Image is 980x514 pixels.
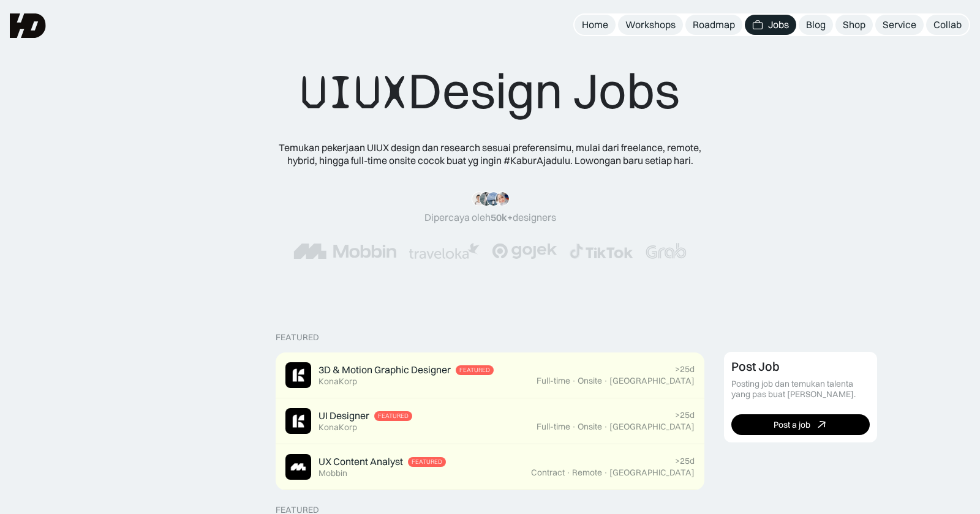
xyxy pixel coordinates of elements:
[731,359,780,374] div: Post Job
[531,467,565,478] div: Contract
[875,15,924,35] a: Service
[491,211,513,223] span: 50k+
[276,352,704,398] a: Job Image3D & Motion Graphic DesignerFeaturedKonaKorp>25dFull-time·Onsite·[GEOGRAPHIC_DATA]
[745,15,796,35] a: Jobs
[537,422,570,432] div: Full-time
[318,422,357,433] div: KonaKorp
[575,15,616,35] a: Home
[768,18,789,31] div: Jobs
[537,376,570,386] div: Full-time
[571,376,576,386] div: ·
[300,63,408,122] span: UIUX
[578,376,602,386] div: Onsite
[578,422,602,432] div: Onsite
[318,455,403,468] div: UX Content Analyst
[603,467,608,478] div: ·
[603,376,608,386] div: ·
[572,467,602,478] div: Remote
[933,18,962,31] div: Collab
[618,15,683,35] a: Workshops
[318,363,451,376] div: 3D & Motion Graphic Designer
[424,211,556,224] div: Dipercaya oleh designers
[835,15,873,35] a: Shop
[566,467,571,478] div: ·
[269,141,710,167] div: Temukan pekerjaan UIUX design dan research sesuai preferensimu, mulai dari freelance, remote, hyb...
[582,18,608,31] div: Home
[675,456,695,466] div: >25d
[731,379,870,400] div: Posting job dan temukan talenta yang pas buat [PERSON_NAME].
[843,18,865,31] div: Shop
[285,408,311,434] img: Job Image
[806,18,826,31] div: Blog
[609,422,695,432] div: [GEOGRAPHIC_DATA]
[378,412,409,420] div: Featured
[609,467,695,478] div: [GEOGRAPHIC_DATA]
[459,367,490,374] div: Featured
[799,15,833,35] a: Blog
[318,468,347,479] div: Mobbin
[693,18,735,31] div: Roadmap
[276,332,319,343] div: Featured
[318,409,369,422] div: UI Designer
[571,422,576,432] div: ·
[685,15,742,35] a: Roadmap
[675,410,695,420] div: >25d
[285,362,311,388] img: Job Image
[731,414,870,435] a: Post a job
[300,61,680,122] div: Design Jobs
[276,398,704,444] a: Job ImageUI DesignerFeaturedKonaKorp>25dFull-time·Onsite·[GEOGRAPHIC_DATA]
[603,422,608,432] div: ·
[883,18,916,31] div: Service
[926,15,969,35] a: Collab
[774,420,810,430] div: Post a job
[318,376,357,387] div: KonaKorp
[412,458,442,466] div: Featured
[609,376,695,386] div: [GEOGRAPHIC_DATA]
[276,444,704,490] a: Job ImageUX Content AnalystFeaturedMobbin>25dContract·Remote·[GEOGRAPHIC_DATA]
[285,454,311,480] img: Job Image
[675,364,695,374] div: >25d
[625,18,676,31] div: Workshops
